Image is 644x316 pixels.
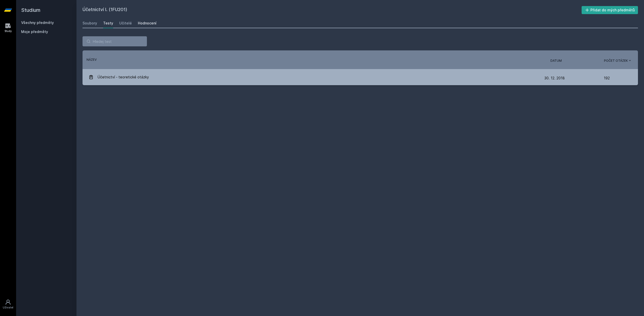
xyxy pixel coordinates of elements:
[83,21,97,26] div: Soubory
[83,6,582,14] h2: Účetnictví I. (1FU201)
[550,58,562,63] button: Datum
[1,20,15,36] a: Study
[103,21,113,26] div: Testy
[83,36,147,46] input: Hledej test
[3,306,13,309] div: Uživatel
[83,69,638,85] a: Účetnictví - teoretické otázky 30. 12. 2018 192
[604,58,632,63] button: Počet otázek
[83,18,97,28] a: Soubory
[604,58,628,63] span: Počet otázek
[1,297,15,312] a: Uživatel
[21,20,54,25] a: Všechny předměty
[103,18,113,28] a: Testy
[87,57,97,62] button: Název
[138,18,156,28] a: Hodnocení
[604,73,610,83] span: 192
[21,29,48,34] span: Moje předměty
[119,18,132,28] a: Učitelé
[138,21,156,26] div: Hodnocení
[5,29,12,33] div: Study
[544,76,565,80] span: 30. 12. 2018
[582,6,638,14] button: Přidat do mých předmětů
[119,21,132,26] div: Učitelé
[98,72,149,82] span: Účetnictví - teoretické otázky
